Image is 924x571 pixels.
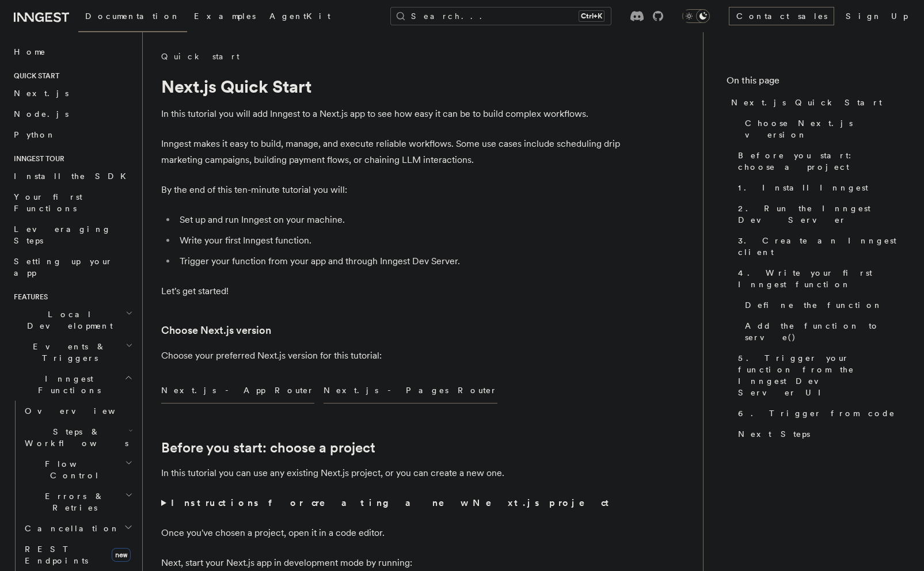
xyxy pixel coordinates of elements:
span: Flow Control [20,458,125,481]
a: 2. Run the Inngest Dev Server [733,198,901,230]
a: AgentKit [263,3,337,31]
span: Setting up your app [14,257,113,277]
a: Your first Functions [9,186,135,219]
span: Home [14,46,46,58]
a: Home [9,41,135,62]
a: Python [9,124,135,145]
p: Let's get started! [161,283,622,299]
span: Inngest Functions [9,373,124,396]
span: 6. Trigger from code [738,408,895,419]
kbd: Ctrl+K [579,10,604,22]
p: Next, start your Next.js app in development mode by running: [161,555,622,571]
button: Search...Ctrl+K [390,7,611,25]
p: In this tutorial you will add Inngest to a Next.js app to see how easy it can be to build complex... [161,106,622,122]
h1: Next.js Quick Start [161,76,622,97]
li: Trigger your function from your app and through Inngest Dev Server. [176,253,622,269]
span: Documentation [85,12,180,21]
a: Choose Next.js version [161,322,271,338]
a: Install the SDK [9,166,135,186]
a: Next Steps [733,424,901,444]
button: Events & Triggers [9,336,135,368]
h4: On this page [727,74,901,92]
a: Next.js [9,83,135,104]
button: Errors & Retries [20,486,135,518]
span: new [112,548,131,562]
p: Choose your preferred Next.js version for this tutorial: [161,348,622,364]
span: Events & Triggers [9,341,126,364]
button: Steps & Workflows [20,421,135,454]
a: Sign Up [839,7,915,25]
a: Before you start: choose a project [161,440,375,456]
span: REST Endpoints [25,545,88,565]
span: Python [14,130,56,139]
a: 4. Write your first Inngest function [733,262,901,295]
a: REST Endpointsnew [20,539,135,571]
button: Cancellation [20,518,135,539]
span: Install the SDK [14,172,133,181]
a: Choose Next.js version [740,113,901,145]
a: Examples [187,3,263,31]
span: Choose Next.js version [745,117,901,140]
span: Leveraging Steps [14,224,111,245]
span: Before you start: choose a project [738,150,901,173]
button: Flow Control [20,454,135,486]
button: Local Development [9,304,135,336]
span: 3. Create an Inngest client [738,235,901,258]
span: Steps & Workflows [20,426,128,449]
span: Add the function to serve() [745,320,901,343]
a: 5. Trigger your function from the Inngest Dev Server UI [733,348,901,403]
span: Node.js [14,109,69,119]
a: 3. Create an Inngest client [733,230,901,262]
span: AgentKit [269,12,330,21]
span: Next.js [14,89,69,98]
a: Before you start: choose a project [733,145,901,177]
span: Overview [25,406,143,416]
button: Inngest Functions [9,368,135,401]
a: Add the function to serve() [740,315,901,348]
span: 2. Run the Inngest Dev Server [738,203,901,226]
summary: Instructions for creating a new Next.js project [161,495,622,511]
li: Write your first Inngest function. [176,233,622,249]
a: Quick start [161,51,239,62]
a: 1. Install Inngest [733,177,901,198]
button: Next.js - App Router [161,378,314,403]
span: Errors & Retries [20,490,125,513]
span: Next Steps [738,428,810,440]
span: Cancellation [20,523,120,534]
a: Define the function [740,295,901,315]
button: Toggle dark mode [682,9,710,23]
span: Features [9,292,48,302]
span: Your first Functions [14,192,82,213]
span: 5. Trigger your function from the Inngest Dev Server UI [738,352,901,398]
a: Setting up your app [9,251,135,283]
a: Node.js [9,104,135,124]
span: 4. Write your first Inngest function [738,267,901,290]
button: Next.js - Pages Router [324,378,497,403]
span: Quick start [9,71,59,81]
span: Define the function [745,299,883,311]
span: 1. Install Inngest [738,182,868,193]
a: Overview [20,401,135,421]
li: Set up and run Inngest on your machine. [176,212,622,228]
p: In this tutorial you can use any existing Next.js project, or you can create a new one. [161,465,622,481]
a: Contact sales [729,7,834,25]
a: Next.js Quick Start [727,92,901,113]
span: Examples [194,12,256,21]
a: Leveraging Steps [9,219,135,251]
span: Inngest tour [9,154,64,163]
a: 6. Trigger from code [733,403,901,424]
span: Local Development [9,309,126,332]
p: Inngest makes it easy to build, manage, and execute reliable workflows. Some use cases include sc... [161,136,622,168]
p: Once you've chosen a project, open it in a code editor. [161,525,622,541]
p: By the end of this ten-minute tutorial you will: [161,182,622,198]
strong: Instructions for creating a new Next.js project [171,497,614,508]
a: Documentation [78,3,187,32]
span: Next.js Quick Start [731,97,882,108]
